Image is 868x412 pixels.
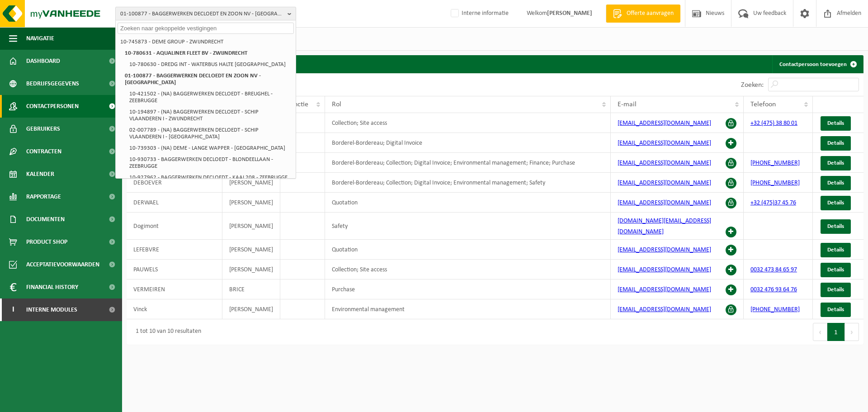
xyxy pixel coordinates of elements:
[127,193,222,213] td: DERWAEL
[222,213,280,240] td: [PERSON_NAME]
[750,180,800,186] a: [PHONE_NUMBER]
[9,298,17,321] span: I
[325,299,611,319] td: Environmental management
[26,27,54,50] span: Navigatie
[827,247,844,253] span: Details
[118,36,294,47] li: 10-745873 - DEME GROUP - ZWIJNDRECHT
[222,173,280,193] td: [PERSON_NAME]
[750,101,776,108] span: Telefoon
[750,286,797,293] a: 0032 476 93 64 76
[127,173,222,193] td: DEBOEVER
[750,306,800,313] a: [PHONE_NUMBER]
[120,7,284,21] span: 01-100877 - BAGGERWERKEN DECLOEDT EN ZOON NV - [GEOGRAPHIC_DATA]
[821,263,851,277] a: Details
[325,260,611,279] td: Collection; Site access
[618,199,711,206] a: [EMAIL_ADDRESS][DOMAIN_NAME]
[821,303,851,317] a: Details
[624,9,676,18] span: Offerte aanvragen
[827,200,844,206] span: Details
[618,101,637,108] span: E-mail
[26,140,61,163] span: Contracten
[26,298,77,321] span: Interne modules
[750,199,796,206] a: +32 (475)37 45 76
[821,196,851,210] a: Details
[26,163,54,185] span: Kalender
[618,180,711,186] a: [EMAIL_ADDRESS][DOMAIN_NAME]
[750,160,800,166] a: [PHONE_NUMBER]
[821,283,851,297] a: Details
[741,81,764,89] label: Zoeken:
[827,307,844,313] span: Details
[325,113,611,133] td: Collection; Site access
[26,185,61,208] span: Rapportage
[618,246,711,253] a: [EMAIL_ADDRESS][DOMAIN_NAME]
[332,101,341,108] span: Rol
[827,323,845,341] button: 1
[127,59,294,70] li: 10-780630 - DREDG INT - WATERBUS HALTE [GEOGRAPHIC_DATA]
[827,160,844,166] span: Details
[325,193,611,213] td: Quotation
[618,266,711,273] a: [EMAIL_ADDRESS][DOMAIN_NAME]
[127,88,294,106] li: 10-421502 - (NA) BAGGERWERKEN DECLOEDT - BREUGHEL - ZEEBRUGGE
[222,279,280,299] td: BRICE
[127,240,222,260] td: LEFEBVRE
[115,7,296,20] button: 01-100877 - BAGGERWERKEN DECLOEDT EN ZOON NV - [GEOGRAPHIC_DATA]
[127,279,222,299] td: VERMEIREN
[827,120,844,126] span: Details
[325,173,611,193] td: Borderel-Bordereau; Collection; Digital Invoice; Environmental management; Safety
[222,193,280,213] td: [PERSON_NAME]
[821,116,851,131] a: Details
[127,154,294,172] li: 10-930733 - BAGGERWERKEN DECLOEDT - BLONDEELLAAN - ZEEBRUGGE
[222,299,280,319] td: [PERSON_NAME]
[26,95,79,118] span: Contactpersonen
[821,156,851,170] a: Details
[26,231,67,253] span: Product Shop
[618,286,711,293] a: [EMAIL_ADDRESS][DOMAIN_NAME]
[127,142,294,154] li: 10-739303 - (NA) DEME - LANGE WAPPER - [GEOGRAPHIC_DATA]
[606,5,680,23] a: Offerte aanvragen
[821,136,851,151] a: Details
[127,299,222,319] td: Vinck
[26,50,60,72] span: Dashboard
[26,72,79,95] span: Bedrijfsgegevens
[222,240,280,260] td: [PERSON_NAME]
[750,120,797,127] a: +32 (475) 38 80 01
[26,253,99,276] span: Acceptatievoorwaarden
[827,287,844,293] span: Details
[827,267,844,273] span: Details
[127,106,294,124] li: 10-194897 - (NA) BAGGERWERKEN DECLOEDT - SCHIP VLAANDEREN I - ZWIJNDRECHT
[547,10,592,17] strong: [PERSON_NAME]
[772,55,863,73] a: Contactpersoon toevoegen
[325,153,611,173] td: Borderel-Bordereau; Collection; Digital Invoice; Environmental management; Finance; Purchase
[845,323,859,341] button: Next
[618,306,711,313] a: [EMAIL_ADDRESS][DOMAIN_NAME]
[827,180,844,186] span: Details
[750,266,797,273] a: 0032 473 84 65 97
[618,140,711,147] a: [EMAIL_ADDRESS][DOMAIN_NAME]
[127,260,222,279] td: PAUWELS
[325,240,611,260] td: Quotation
[821,243,851,257] a: Details
[26,118,60,140] span: Gebruikers
[813,323,827,341] button: Previous
[827,140,844,146] span: Details
[118,23,294,34] input: Zoeken naar gekoppelde vestigingen
[325,133,611,153] td: Borderel-Bordereau; Digital Invoice
[26,276,78,298] span: Financial History
[821,176,851,190] a: Details
[449,7,509,20] label: Interne informatie
[827,223,844,229] span: Details
[131,324,201,340] div: 1 tot 10 van 10 resultaten
[26,208,65,231] span: Documenten
[618,120,711,127] a: [EMAIL_ADDRESS][DOMAIN_NAME]
[821,219,851,234] a: Details
[222,260,280,279] td: [PERSON_NAME]
[618,218,711,235] a: [DOMAIN_NAME][EMAIL_ADDRESS][DOMAIN_NAME]
[325,279,611,299] td: Purchase
[287,101,308,108] span: Functie
[127,172,294,183] li: 10-927962 - BAGGERWERKEN DECLOEDT - KAAI 208 - ZEEBRUGGE
[325,213,611,240] td: Safety
[618,160,711,166] a: [EMAIL_ADDRESS][DOMAIN_NAME]
[127,124,294,142] li: 02-007789 - (NA) BAGGERWERKEN DECLOEDT - SCHIP VLAANDEREN I - [GEOGRAPHIC_DATA]
[125,50,247,56] strong: 10-780631 - AQUALINER FLEET BV - ZWIJNDRECHT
